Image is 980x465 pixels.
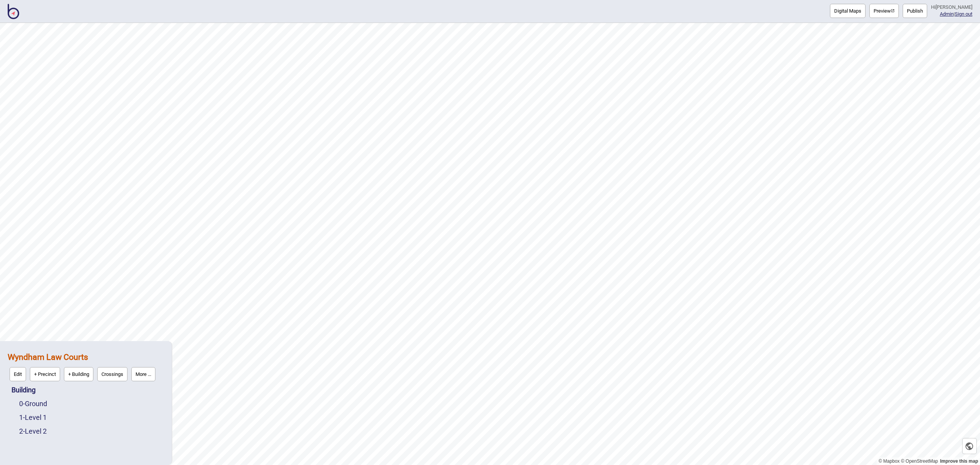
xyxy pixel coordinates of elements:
[19,427,47,435] a: 2-Level 2
[64,367,93,381] button: + Building
[131,367,155,381] button: More ...
[869,4,899,18] a: Previewpreview
[940,11,954,17] a: Admin
[8,365,28,383] a: Edit
[891,9,895,13] img: preview
[869,4,899,18] button: Preview
[19,411,164,424] div: Level 1
[19,424,164,438] div: Level 2
[97,367,127,381] button: Crossings
[940,458,978,464] a: Map feedback
[95,365,129,383] a: Crossings
[940,11,955,17] span: |
[11,386,36,394] a: Building
[8,352,88,362] a: Wyndham Law Courts
[879,458,900,464] a: Mapbox
[955,11,972,17] button: Sign out
[903,4,927,18] button: Publish
[19,400,47,408] a: 0-Ground
[10,367,26,381] button: Edit
[8,349,164,383] div: Wyndham Law Courts
[19,413,47,421] a: 1-Level 1
[8,4,19,19] img: BindiMaps CMS
[901,458,938,464] a: OpenStreetMap
[129,365,157,383] a: More ...
[30,367,60,381] button: + Precinct
[931,4,972,11] div: Hi [PERSON_NAME]
[19,397,164,411] div: Ground
[830,4,866,18] button: Digital Maps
